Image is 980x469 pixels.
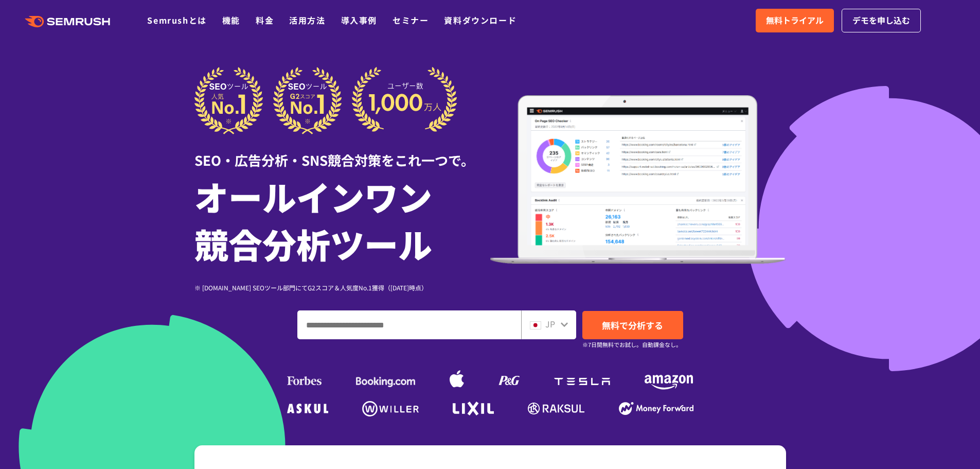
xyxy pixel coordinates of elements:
a: 導入事例 [341,14,377,26]
span: デモを申し込む [852,14,910,27]
span: 無料で分析する [602,319,663,332]
span: 無料トライアル [766,14,824,27]
a: 料金 [256,14,274,26]
small: ※7日間無料でお試し。自動課金なし。 [582,340,682,350]
div: ※ [DOMAIN_NAME] SEOツール部門にてG2スコア＆人気度No.1獲得（[DATE]時点） [194,283,490,292]
input: ドメイン、キーワードまたはURLを入力してください [298,311,521,339]
h1: オールインワン 競合分析ツール [194,172,490,267]
a: デモを申し込む [842,9,921,32]
a: 無料トライアル [756,9,834,32]
div: SEO・広告分析・SNS競合対策をこれ一つで。 [194,134,490,170]
a: 機能 [222,14,240,26]
a: 資料ダウンロード [444,14,516,26]
a: 無料で分析する [582,311,683,339]
a: Semrushとは [147,14,206,26]
span: JP [545,318,555,330]
a: セミナー [393,14,429,26]
a: 活用方法 [289,14,325,26]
